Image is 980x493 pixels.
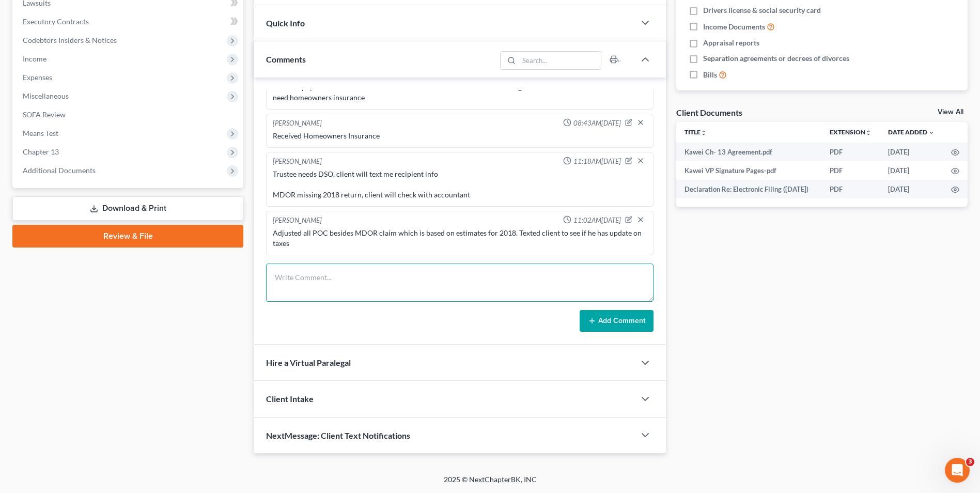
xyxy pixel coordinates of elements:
div: Trustee needs DSO, client will text me recipient info MDOR missing 2018 return, client will check... [273,169,647,200]
span: Hire a Virtual Paralegal [266,358,351,367]
span: Income [23,54,46,63]
span: Means Test [23,129,58,137]
span: Quick Info [266,18,305,28]
a: Executory Contracts [14,12,243,31]
a: Extensionunfold_more [830,128,872,136]
td: [DATE] [880,143,943,161]
span: Bills [703,70,717,80]
i: expand_more [928,130,935,136]
div: [PERSON_NAME] [273,157,322,167]
span: 11:18AM[DATE] [573,157,621,166]
iframe: Intercom live chat [945,458,970,483]
span: Miscellaneous [23,91,69,100]
a: Download & Print [12,196,243,221]
div: [PERSON_NAME] [273,215,322,226]
td: Declaration Re: Electronic Filing ([DATE]) [676,180,821,198]
a: Titleunfold_more [685,128,707,136]
div: received paystubs and rental checks. Will need to create P&Ls. He'll be sending over bank stateme... [273,82,647,103]
div: Adjusted all POC besides MDOR claim which is based on estimates for 2018. Texted client to see if... [273,228,647,249]
a: Review & File [12,225,243,248]
span: Expenses [23,73,52,82]
i: unfold_more [865,130,872,136]
td: PDF [821,143,880,161]
a: View All [938,109,963,116]
span: 11:02AM[DATE] [573,215,621,225]
div: [PERSON_NAME] [273,118,322,129]
span: Codebtors Insiders & Notices [23,36,117,44]
span: Income Documents [703,22,765,32]
span: Client Intake [266,394,314,404]
a: Date Added expand_more [888,128,935,136]
span: NextMessage: Client Text Notifications [266,430,410,440]
td: Kawei VP Signature Pages-pdf [676,161,821,180]
td: PDF [821,180,880,198]
span: Drivers license & social security card [703,5,821,16]
td: Kawei Ch- 13 Agreement.pdf [676,143,821,161]
button: Add Comment [580,310,654,332]
span: Separation agreements or decrees of divorces [703,53,849,64]
span: 08:43AM[DATE] [573,118,621,128]
span: 3 [966,458,974,466]
i: unfold_more [701,130,707,136]
span: Comments [266,54,306,64]
div: Received Homeowners Insurance [273,131,647,141]
a: SOFA Review [14,105,243,124]
span: SOFA Review [23,110,66,119]
td: PDF [821,161,880,180]
span: Chapter 13 [23,147,59,156]
td: [DATE] [880,180,943,198]
span: Appraisal reports [703,38,759,48]
div: 2025 © NextChapterBK, INC [196,474,785,493]
input: Search... [519,52,601,69]
span: Additional Documents [23,166,96,175]
td: [DATE] [880,161,943,180]
span: Executory Contracts [23,17,89,26]
div: Client Documents [676,107,742,118]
